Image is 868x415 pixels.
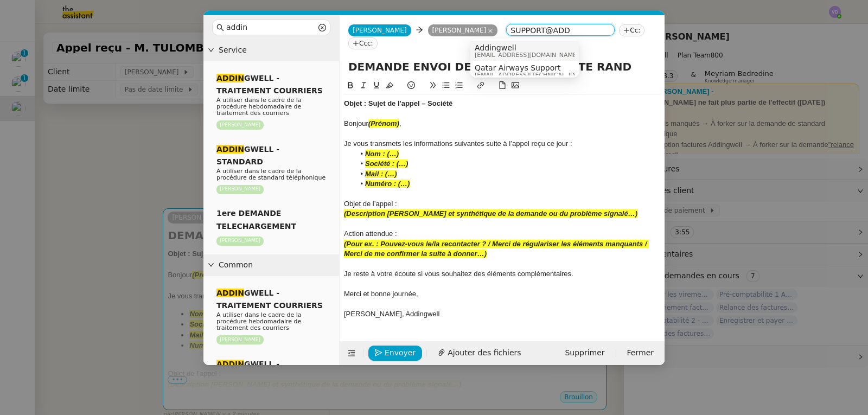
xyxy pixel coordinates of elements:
[475,72,627,78] span: [EMAIL_ADDRESS][TECHNICAL_ID][DOMAIN_NAME]
[219,259,335,271] span: Common
[565,347,604,359] span: Supprimer
[448,347,521,359] span: Ajouter des fichiers
[226,21,316,34] input: Templates
[348,59,656,75] input: Subject
[470,61,579,81] nz-option-item: Qatar Airways Support
[365,150,399,158] em: Nom : (…)
[344,289,660,299] div: Merci et bonne journée,
[368,119,399,127] em: (Prénom)
[344,309,660,319] div: [PERSON_NAME], Addingwell
[216,97,302,117] span: A utiliser dans le cadre de la procédure hebdomadaire de traitement des courriers
[470,41,579,61] nz-option-item: Addingwell
[365,180,410,188] em: Numéro : (…)
[619,24,644,36] nz-tag: Cc:
[216,237,264,246] nz-tag: [PERSON_NAME]
[203,254,339,276] div: Common
[428,24,498,36] nz-tag: [PERSON_NAME]
[216,185,264,194] nz-tag: [PERSON_NAME]
[216,311,302,331] span: A utiliser dans le cadre de la procédure hebdomadaire de traitement des courriers
[385,347,416,359] span: Envoyer
[216,145,244,154] em: ADDIN
[348,37,378,49] nz-tag: Ccc:
[365,170,397,178] em: Mail : (…)
[344,240,649,258] em: (Pour ex. : Pouvez-vous le/la recontacter ? / Merci de régulariser les éléments manquants / Merci...
[475,63,627,72] span: Qatar Airways Support
[344,199,660,209] div: Objet de l’appel :
[558,346,611,361] button: Supprimer
[344,119,660,129] div: Bonjour ,
[344,269,660,279] div: Je reste à votre écoute si vous souhaitez des éléments complémentaires.
[216,289,244,297] em: ADDIN
[216,360,244,368] em: ADDIN
[344,99,452,107] strong: Objet : Sujet de l'appel – Société
[216,168,325,181] span: A utiliser dans le cadre de la procédure de standard téléphonique
[621,346,660,361] button: Fermer
[216,74,244,82] em: ADDIN
[627,347,654,359] span: Fermer
[353,27,407,34] span: [PERSON_NAME]
[203,40,339,61] div: Service
[216,209,296,230] span: 1ere DEMANDE TELECHARGEMENT
[216,360,279,381] span: GWELL - STANDARD
[216,145,279,166] span: GWELL - STANDARD
[365,159,408,168] em: Société : (…)
[216,335,264,344] nz-tag: [PERSON_NAME]
[475,52,579,58] span: [EMAIL_ADDRESS][DOMAIN_NAME]
[475,43,579,52] span: Addingwell
[216,120,264,130] nz-tag: [PERSON_NAME]
[344,139,660,149] div: Je vous transmets les informations suivantes suite à l’appel reçu ce jour :
[431,346,527,361] button: Ajouter des fichiers
[344,209,637,218] em: (Description [PERSON_NAME] et synthétique de la demande ou du problème signalé…)
[216,74,323,95] span: GWELL - TRAITEMENT COURRIERS
[219,44,335,56] span: Service
[344,229,660,239] div: Action attendue :
[368,346,422,361] button: Envoyer
[216,289,323,310] span: GWELL - TRAITEMENT COURRIERS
